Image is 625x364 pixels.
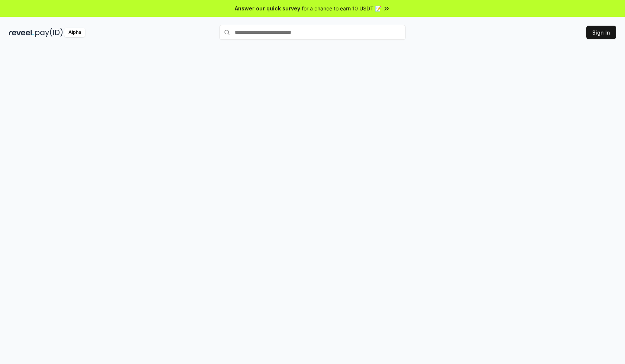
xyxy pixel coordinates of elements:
[35,28,63,37] img: pay_id
[235,4,300,12] span: Answer our quick survey
[64,28,85,37] div: Alpha
[9,28,34,37] img: reveel_dark
[302,4,381,12] span: for a chance to earn 10 USDT 📝
[586,26,616,39] button: Sign In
